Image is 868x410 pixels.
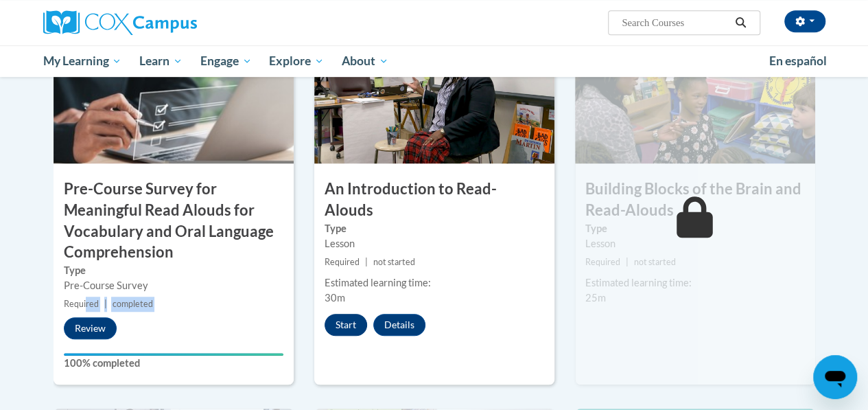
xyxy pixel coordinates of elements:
[373,257,415,267] span: not started
[314,179,554,221] h3: An Introduction to Read-Alouds
[43,10,197,35] img: Cox Campus
[314,26,554,163] img: Course Image
[54,179,294,263] h3: Pre-Course Survey for Meaningful Read Alouds for Vocabulary and Oral Language Comprehension
[585,275,805,291] div: Estimated learning time:
[575,26,815,163] img: Course Image
[43,10,290,35] a: Cox Campus
[373,314,425,336] button: Details
[626,257,629,267] span: |
[104,299,107,309] span: |
[269,53,324,69] span: Explore
[191,45,261,77] a: Engage
[130,45,191,77] a: Learn
[325,257,360,267] span: Required
[325,314,367,336] button: Start
[325,292,345,304] span: 30m
[113,299,153,309] span: completed
[64,263,283,278] label: Type
[325,221,544,236] label: Type
[64,353,283,356] div: Your progress
[585,236,805,251] div: Lesson
[200,53,252,69] span: Engage
[260,45,333,77] a: Explore
[333,45,397,77] a: About
[575,179,815,221] h3: Building Blocks of the Brain and Read-Alouds
[325,275,544,291] div: Estimated learning time:
[769,54,827,68] span: En español
[33,45,836,77] div: Main menu
[634,257,676,267] span: not started
[54,26,294,163] img: Course Image
[64,317,117,339] button: Review
[325,236,544,251] div: Lesson
[620,14,730,31] input: Search Courses
[64,299,99,309] span: Required
[813,355,857,399] iframe: Button to launch messaging window
[43,53,121,69] span: My Learning
[365,257,368,267] span: |
[64,278,283,293] div: Pre-Course Survey
[34,45,131,77] a: My Learning
[585,292,606,304] span: 25m
[64,356,283,371] label: 100% completed
[784,10,825,32] button: Account Settings
[342,53,388,69] span: About
[730,14,751,31] button: Search
[585,257,620,267] span: Required
[139,53,183,69] span: Learn
[760,47,836,76] a: En español
[585,221,805,236] label: Type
